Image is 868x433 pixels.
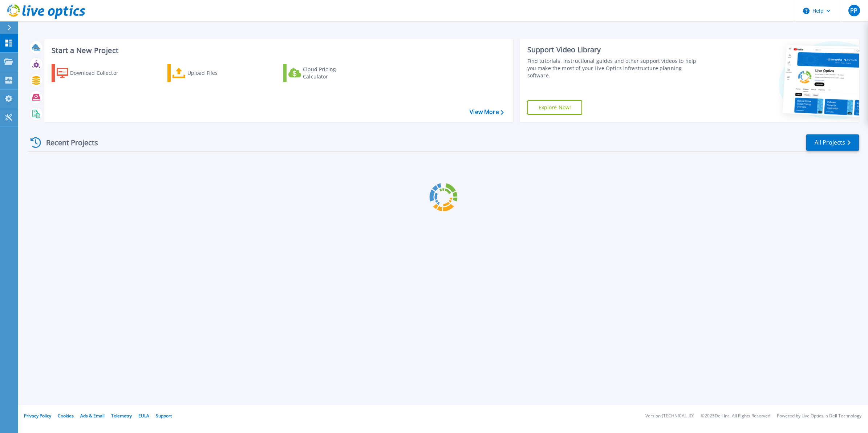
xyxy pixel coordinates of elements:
a: Support [156,413,172,419]
div: Upload Files [187,66,246,80]
span: PP [850,8,857,13]
div: Cloud Pricing Calculator [303,66,361,80]
a: View More [470,109,503,116]
h3: Start a New Project [52,46,503,54]
a: Explore Now! [527,100,583,115]
div: Find tutorials, instructional guides and other support videos to help you make the most of your L... [527,57,702,79]
li: Powered by Live Optics, a Dell Technology [777,414,861,418]
div: Recent Projects [28,134,108,151]
a: All Projects [806,134,859,151]
a: Download Collector [52,64,133,82]
li: Version: [TECHNICAL_ID] [645,414,694,418]
a: Ads & Email [80,413,105,419]
a: EULA [138,413,149,419]
a: Upload Files [167,64,248,82]
a: Cookies [58,413,74,419]
a: Privacy Policy [24,413,51,419]
li: © 2025 Dell Inc. All Rights Reserved [701,414,770,418]
a: Cloud Pricing Calculator [283,64,364,82]
a: Telemetry [111,413,132,419]
div: Download Collector [70,66,128,80]
div: Support Video Library [527,45,702,54]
